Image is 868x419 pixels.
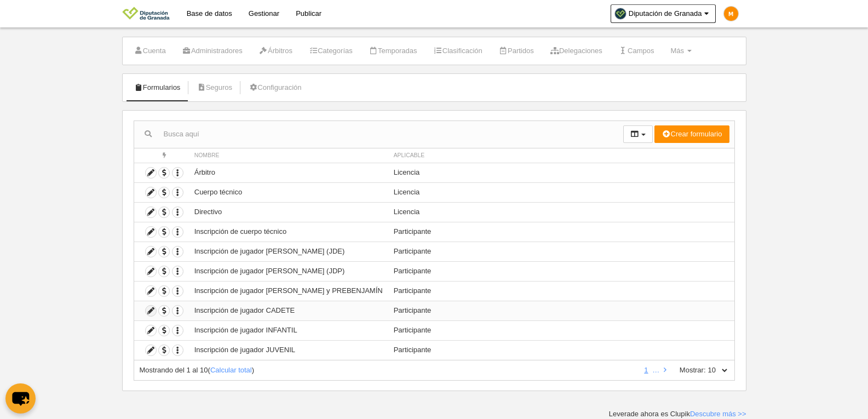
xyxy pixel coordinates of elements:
[642,366,650,374] a: 1
[611,4,716,23] a: Diputación de Granada
[613,43,660,59] a: Campos
[189,202,388,222] td: Directivo
[724,7,738,21] img: c2l6ZT0zMHgzMCZmcz05JnRleHQ9TSZiZz1mYjhjMDA%3D.png
[388,202,734,222] td: Licencia
[189,340,388,360] td: Inscripción de jugador JUVENIL
[189,182,388,202] td: Cuerpo técnico
[253,43,298,59] a: Árbitros
[189,320,388,340] td: Inscripción de jugador INFANTIL
[654,125,729,143] button: Crear formulario
[134,126,623,142] input: Busca aquí
[652,365,659,375] li: …
[388,320,734,340] td: Participante
[243,79,307,96] a: Configuración
[388,242,734,261] td: Participante
[189,163,388,182] td: Árbitro
[388,182,734,202] td: Licencia
[394,152,425,158] span: Aplicable
[669,365,706,375] label: Mostrar:
[189,242,388,261] td: Inscripción de jugador [PERSON_NAME] (JDE)
[388,281,734,301] td: Participante
[609,409,746,419] div: Leverade ahora es Clupik
[128,43,172,59] a: Cuenta
[122,7,170,20] img: Diputación de Granada
[388,301,734,320] td: Participante
[189,301,388,320] td: Inscripción de jugador CADETE
[303,43,359,59] a: Categorías
[629,8,702,19] span: Diputación de Granada
[363,43,423,59] a: Temporadas
[428,43,488,59] a: Clasificación
[493,43,540,59] a: Partidos
[388,340,734,360] td: Participante
[191,79,238,96] a: Seguros
[128,79,187,96] a: Formularios
[176,43,249,59] a: Administradores
[140,365,637,375] div: ( )
[189,261,388,281] td: Inscripción de jugador [PERSON_NAME] (JDP)
[189,281,388,301] td: Inscripción de jugador [PERSON_NAME] y PREBENJAMÍN
[615,8,626,19] img: Oa6SvBRBA39l.30x30.jpg
[670,47,684,55] span: Más
[690,410,746,418] a: Descubre más >>
[544,43,608,59] a: Delegaciones
[210,366,252,374] a: Calcular total
[388,163,734,182] td: Licencia
[194,152,220,158] span: Nombre
[388,261,734,281] td: Participante
[5,383,36,414] button: chat-button
[140,366,208,374] span: Mostrando del 1 al 10
[664,43,697,59] a: Más
[388,222,734,242] td: Participante
[189,222,388,242] td: Inscripción de cuerpo técnico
